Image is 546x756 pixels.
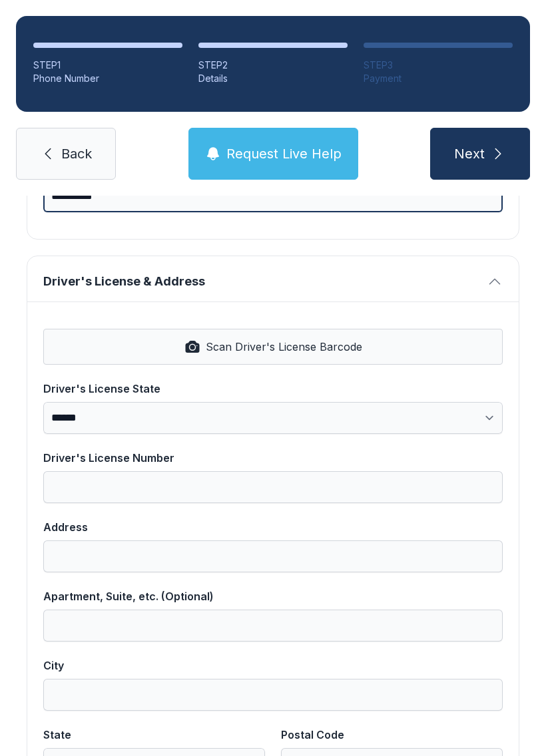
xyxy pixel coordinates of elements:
[43,727,265,743] div: State
[43,180,503,212] input: Date of Birth
[364,59,513,72] div: STEP 3
[206,339,362,355] span: Scan Driver's License Barcode
[43,272,481,291] span: Driver's License & Address
[43,519,503,535] div: Address
[43,658,503,673] div: City
[454,144,485,163] span: Next
[33,59,182,72] div: STEP 1
[198,72,348,85] div: Details
[43,610,503,642] input: Apartment, Suite, etc. (Optional)
[281,727,503,743] div: Postal Code
[43,588,503,604] div: Apartment, Suite, etc. (Optional)
[43,450,503,466] div: Driver's License Number
[43,381,503,397] div: Driver's License State
[226,144,342,163] span: Request Live Help
[61,144,92,163] span: Back
[43,402,503,434] select: Driver's License State
[43,540,503,572] input: Address
[198,59,348,72] div: STEP 2
[364,72,513,85] div: Payment
[43,471,503,503] input: Driver's License Number
[27,256,519,301] button: Driver's License & Address
[43,679,503,711] input: City
[33,72,182,85] div: Phone Number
